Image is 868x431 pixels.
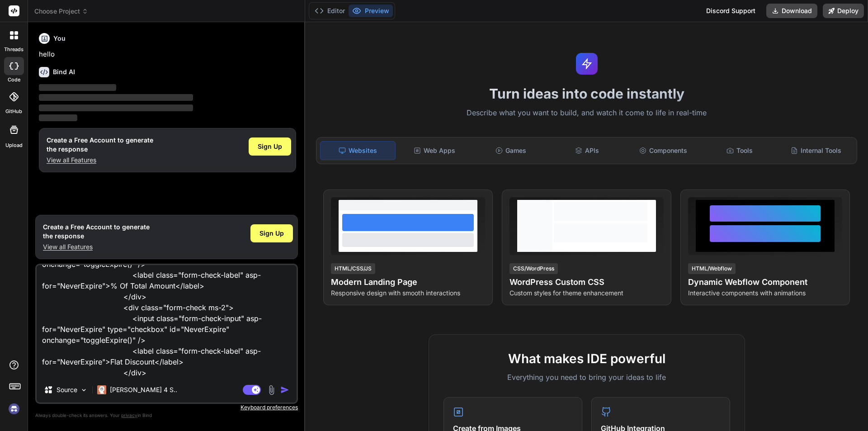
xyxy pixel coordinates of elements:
[258,142,282,151] span: Sign Up
[34,7,88,16] span: Choose Project
[778,141,853,160] div: Internal Tools
[121,412,137,418] span: privacy
[110,385,177,394] p: [PERSON_NAME] 4 S..
[397,141,472,160] div: Web Apps
[331,263,375,274] div: HTML/CSS/JS
[266,385,277,395] img: attachment
[39,94,193,101] span: ‌
[43,242,150,251] p: View all Features
[35,404,298,411] p: Keyboard preferences
[80,386,88,394] img: Pick Models
[47,156,153,165] p: View all Features
[35,411,298,420] p: Always double-check its answers. Your in Bind
[39,114,77,121] span: ‌
[6,401,22,417] img: signin
[688,276,842,289] h4: Dynamic Webflow Component
[97,385,106,394] img: Claude 4 Sonnet
[311,107,863,119] p: Describe what you want to build, and watch it come to life in real-time
[311,5,349,17] button: Editor
[39,84,116,91] span: ‌
[4,46,24,53] label: threads
[509,289,664,298] p: Custom styles for theme enhancement
[550,141,624,160] div: APIs
[823,4,864,18] button: Deploy
[509,276,664,289] h4: WordPress Custom CSS
[626,141,701,160] div: Components
[53,34,66,43] h6: You
[57,385,77,394] p: Source
[443,349,730,368] h2: What makes IDE powerful
[701,4,761,18] div: Discord Support
[331,276,485,289] h4: Modern Landing Page
[320,141,396,160] div: Websites
[5,108,22,115] label: GitHub
[39,49,296,60] p: hello
[443,372,730,383] p: Everything you need to bring your ideas to life
[47,136,153,154] h1: Create a Free Account to generate the response
[474,141,548,160] div: Games
[280,385,289,394] img: icon
[43,223,150,241] h1: Create a Free Account to generate the response
[703,141,777,160] div: Tools
[349,5,393,17] button: Preview
[53,67,75,76] h6: Bind AI
[259,229,284,238] span: Sign Up
[509,263,558,274] div: CSS/WordPress
[766,4,817,18] button: Download
[688,289,842,298] p: Interactive components with animations
[5,142,23,149] label: Upload
[688,263,736,274] div: HTML/Webflow
[8,76,20,84] label: code
[39,104,193,111] span: ‌
[311,85,863,102] h1: Turn ideas into code instantly
[331,289,485,298] p: Responsive design with smooth interactions
[37,265,297,377] textarea: <div class="form-check ms-2"> <input class="form-check-input" asp-for="NeverExpire" type="checkbo...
